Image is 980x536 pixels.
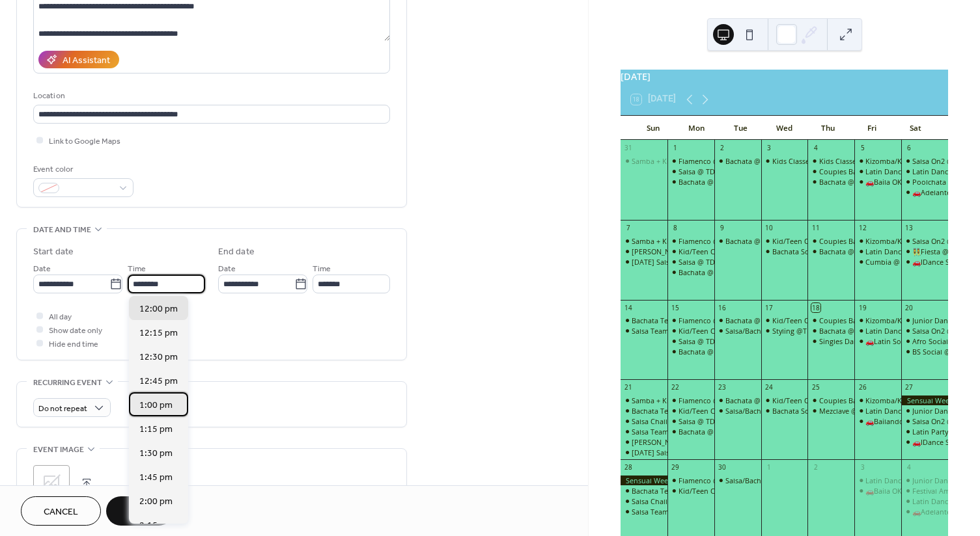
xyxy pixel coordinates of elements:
div: Mezclave @Shrine 🎵 [819,406,889,416]
div: Bachata @ TBB [667,177,714,187]
div: Mon [675,116,718,141]
div: Kizomba/Kompa @TDP [854,236,901,246]
div: Bachata @ TDP [714,315,761,325]
div: BS Social @TBB [901,347,948,356]
div: Latin Dance@[PERSON_NAME] [865,167,968,176]
div: Latin Dance@[PERSON_NAME] [865,406,968,416]
div: Singles Dance @ToD [807,336,854,346]
div: Flamenco @SDB [679,156,733,166]
div: Kids Classes [819,156,860,166]
div: Junior Dance w/LFC [912,315,977,325]
div: Couples Bachata @TDP [807,236,854,246]
div: Salsa @ TDP [679,257,720,267]
div: [PERSON_NAME] @ GG [632,437,708,447]
div: 👯Fiesta @TGD [912,247,963,256]
div: Bachata @ TDP [725,156,776,166]
div: Kizomba/Kompa @TDP [865,395,944,405]
div: Bachata Team💃🏻 [621,486,667,496]
div: Salsa/Bachata @LFC [725,476,792,485]
span: 2:15 pm [139,519,173,533]
div: Festival Americas [901,486,948,496]
div: Salsa On2 @ Studio1 [901,236,948,246]
div: Kid/Teen Classes [772,315,828,325]
div: 17 [764,303,774,312]
div: Salsa On2 @ Studio1 [901,156,948,166]
div: Styling @TBB [761,326,808,336]
div: AI Assistant [63,54,110,68]
div: Bachata @ TBB [667,267,714,277]
div: Salsa @ TDP [667,416,714,426]
div: Samba + Kizomba [632,395,692,405]
button: AI Assistant [38,51,119,68]
div: Salsa On2 @ Studio1 [901,416,948,426]
span: 2:00 pm [139,495,173,509]
div: Salsa @ TDP [679,416,720,426]
div: Flamenco @SDB [667,395,714,405]
div: Salsa/Bachata @LFC [714,476,761,485]
div: 27 [904,383,914,392]
div: Kids Classes [772,156,813,166]
div: Bachata Team💃🏻 [632,315,687,325]
div: Flamenco @SDB [679,315,733,325]
div: Kizomba/Kompa @TDP [865,236,944,246]
div: 30 [718,462,727,472]
div: Flamenco @SDB [679,476,733,485]
span: Date and time [33,223,91,237]
div: Bachata @ TBB [667,347,714,356]
div: Bachata @ TBB [679,347,729,356]
div: Kid/Teen Classes [772,236,828,246]
button: Save [106,496,173,526]
div: 16 [718,303,727,312]
span: Do not repeat [38,401,87,416]
div: 1 [671,144,680,153]
div: Salsa @ TDP [679,167,720,176]
div: Bachata @ TBB [807,326,854,336]
div: Bachata @ TDP [714,236,761,246]
div: 10 [764,223,774,232]
div: 🚗Baila OKC [865,177,906,187]
div: 23 [718,383,727,392]
span: 1:00 pm [139,399,173,412]
span: 1:30 pm [139,447,173,461]
div: Couples Bachata @TDP [819,236,897,246]
div: Flamenco @SDB [667,315,714,325]
div: Couples Bachata @TDP [807,395,854,405]
div: Thu [806,116,850,141]
div: Salsa/Bachata @LFC [714,406,761,416]
span: All day [49,310,72,324]
div: Flamenco @SDB [667,156,714,166]
div: Salsa @ TDP [679,336,720,346]
div: Bachata @ TDP [714,395,761,405]
div: Salsa Team💃🏻 [632,427,677,436]
div: Mezclave @Shrine 🎵 [807,406,854,416]
div: 🚗Latin Social OKC [854,336,901,346]
div: Couples Bachata @TDP [819,167,897,176]
div: Poolchata @ Collinsville [901,177,948,187]
div: Latin Dance@[PERSON_NAME] [865,476,968,485]
div: 3 [764,144,774,153]
div: Junior Dance w/LFC [912,476,977,485]
div: 👯Fiesta @TGD [901,247,948,256]
div: Salsa @ TDP [667,257,714,267]
div: Bachata @ TBB [807,177,854,187]
span: 12:30 pm [139,351,178,364]
div: Kid/Teen Classes [679,486,735,496]
div: Kid/Teen Classes [667,406,714,416]
div: 28 [624,462,633,472]
div: 🚗Bailando Bash OKC [865,416,938,426]
div: 31 [624,144,633,153]
div: Latin Dance@[PERSON_NAME] [865,247,968,256]
div: Kids Classes [807,156,854,166]
div: Bachata @ TDP [725,236,776,246]
div: Bachata Team💃🏻 [632,486,687,496]
div: Tue [719,116,763,141]
div: Salsa Challenge w/LFC [621,416,667,426]
div: [PERSON_NAME] @ GG [632,247,708,256]
div: 3 [858,462,867,472]
div: Bachata Social @TBB [761,247,808,256]
div: Latin Party @ TDP [912,427,972,436]
div: Salsa On2 @ Studio1 [901,326,948,336]
div: Salsa/Bachata @LFC [714,326,761,336]
div: Sensual Weekender w/Juho [621,476,667,485]
div: Sensual Weekender w/Juho [901,395,948,405]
